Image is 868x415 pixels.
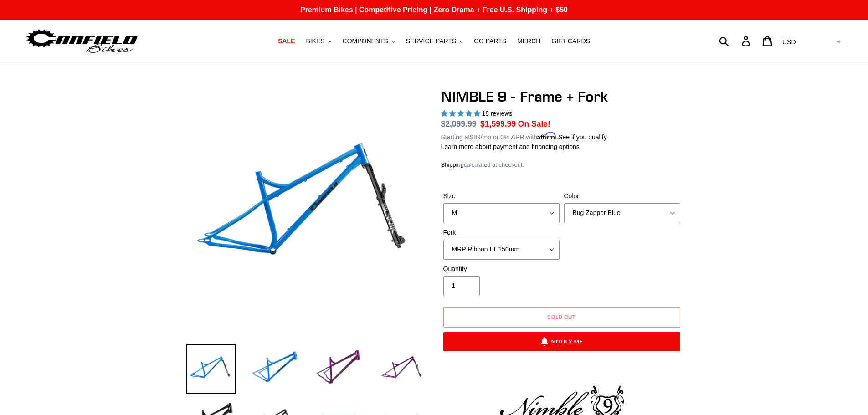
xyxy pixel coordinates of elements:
[537,132,556,140] span: Affirm
[441,143,580,150] a: Learn more about payment and financing options
[441,88,683,105] h1: NIMBLE 9 - Frame + Fork
[443,307,680,328] button: Sold out
[443,228,560,237] label: Fork
[186,344,236,394] img: Load image into Gallery viewer, NIMBLE 9 - Frame + Fork
[313,344,364,394] img: Load image into Gallery viewer, NIMBLE 9 - Frame + Fork
[338,35,400,47] button: COMPONENTS
[547,35,595,47] a: GIFT CARDS
[551,37,590,45] span: GIFT CARDS
[547,313,576,320] span: Sold out
[441,119,477,128] s: $2,099.99
[273,35,299,47] a: SALE
[301,35,336,47] button: BIKES
[441,110,482,117] span: 4.89 stars
[517,37,540,45] span: MERCH
[518,118,550,130] span: On Sale!
[443,332,680,351] button: Notify Me
[401,35,467,47] button: SERVICE PARTS
[513,35,545,47] a: MERCH
[443,264,560,274] label: Quantity
[480,119,516,128] span: $1,599.99
[343,37,388,45] span: COMPONENTS
[441,160,683,169] div: calculated at checkout.
[474,37,506,45] span: GG PARTS
[441,130,607,142] p: Starting at /mo or 0% APR with .
[443,191,560,201] label: Size
[482,110,512,117] span: 18 reviews
[469,35,511,47] a: GG PARTS
[441,161,464,169] a: Shipping
[25,27,139,56] img: Canfield Bikes
[406,37,456,45] span: SERVICE PARTS
[250,344,300,394] img: Load image into Gallery viewer, NIMBLE 9 - Frame + Fork
[377,344,427,394] img: Load image into Gallery viewer, NIMBLE 9 - Frame + Fork
[278,37,295,45] span: SALE
[564,191,680,201] label: Color
[306,37,324,45] span: BIKES
[470,133,480,141] span: $89
[724,31,747,51] input: Search
[558,133,607,141] a: See if you qualify - Learn more about Affirm Financing (opens in modal)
